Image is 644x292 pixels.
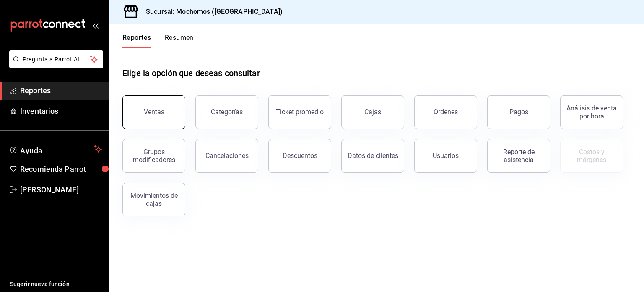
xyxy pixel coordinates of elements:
[10,280,102,289] span: Sugerir nueva función
[341,139,404,173] button: Datos de clientes
[414,95,477,129] button: Órdenes
[487,95,550,129] button: Pagos
[122,67,260,79] h1: Elige la opción que deseas consultar
[268,139,331,173] button: Descuentos
[283,152,317,160] div: Descuentos
[122,139,185,173] button: Grupos modificadores
[20,105,102,117] span: Inventarios
[195,139,258,173] button: Cancelaciones
[122,34,194,48] div: navigation tabs
[205,152,249,160] div: Cancelaciones
[122,95,185,129] button: Ventas
[128,148,180,164] div: Grupos modificadores
[434,108,458,116] div: Órdenes
[144,108,164,116] div: Ventas
[566,148,618,164] div: Costos y márgenes
[211,108,243,116] div: Categorías
[414,139,477,173] button: Usuarios
[20,163,102,175] span: Recomienda Parrot
[268,95,331,129] button: Ticket promedio
[560,139,623,173] button: Contrata inventarios para ver este reporte
[23,55,90,64] span: Pregunta a Parrot AI
[9,50,103,68] button: Pregunta a Parrot AI
[122,34,151,48] button: Reportes
[493,148,545,164] div: Reporte de asistencia
[433,152,459,160] div: Usuarios
[364,107,382,117] div: Cajas
[276,108,324,116] div: Ticket promedio
[6,61,103,70] a: Pregunta a Parrot AI
[20,184,102,195] span: [PERSON_NAME]
[341,95,404,129] a: Cajas
[348,152,398,160] div: Datos de clientes
[509,108,528,116] div: Pagos
[165,34,194,48] button: Resumen
[20,85,102,96] span: Reportes
[566,104,618,120] div: Análisis de venta por hora
[92,22,99,29] button: open_drawer_menu
[195,95,258,129] button: Categorías
[139,7,283,17] h3: Sucursal: Mochomos ([GEOGRAPHIC_DATA])
[560,95,623,129] button: Análisis de venta por hora
[487,139,550,173] button: Reporte de asistencia
[20,144,91,154] span: Ayuda
[128,192,180,208] div: Movimientos de cajas
[122,183,185,216] button: Movimientos de cajas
